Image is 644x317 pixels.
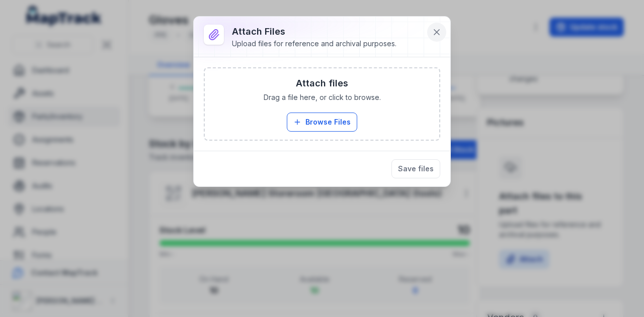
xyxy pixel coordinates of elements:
h3: Attach Files [232,25,396,39]
h3: Attach files [296,76,348,90]
button: Save files [391,159,440,178]
button: Browse Files [287,113,357,132]
div: Upload files for reference and archival purposes. [232,39,396,49]
span: Drag a file here, or click to browse. [264,92,381,102]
